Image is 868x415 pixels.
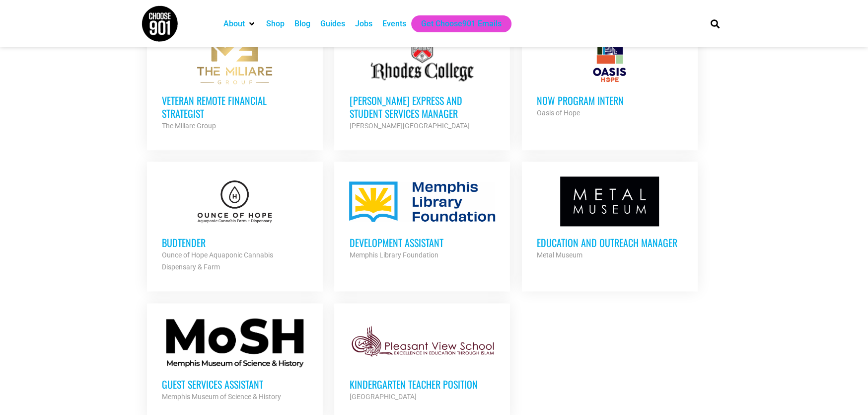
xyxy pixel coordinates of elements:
[537,236,683,249] h3: Education and Outreach Manager
[349,236,495,249] h3: Development Assistant
[218,15,693,32] nav: Main nav
[147,19,323,147] a: Veteran Remote Financial Strategist The Miliare Group
[421,18,502,30] a: Get Choose901 Emails
[349,378,495,391] h3: Kindergarten Teacher Position
[218,15,261,32] div: About
[349,393,416,401] strong: [GEOGRAPHIC_DATA]
[162,122,216,130] strong: The Miliare Group
[162,378,308,391] h3: Guest Services Assistant
[162,236,308,249] h3: Budtender
[522,162,698,276] a: Education and Outreach Manager Metal Museum
[707,15,723,32] div: Search
[537,94,683,107] h3: NOW Program Intern
[355,18,372,30] a: Jobs
[537,251,582,259] strong: Metal Museum
[162,251,273,271] strong: Ounce of Hope Aquaponic Cannabis Dispensary & Farm
[266,18,285,30] a: Shop
[223,18,245,30] a: About
[537,109,580,117] strong: Oasis of Hope
[349,251,438,259] strong: Memphis Library Foundation
[294,18,310,30] a: Blog
[349,122,469,130] strong: [PERSON_NAME][GEOGRAPHIC_DATA]
[522,19,698,134] a: NOW Program Intern Oasis of Hope
[320,18,345,30] a: Guides
[349,94,495,120] h3: [PERSON_NAME] Express and Student Services Manager
[382,18,406,30] a: Events
[334,19,510,147] a: [PERSON_NAME] Express and Student Services Manager [PERSON_NAME][GEOGRAPHIC_DATA]
[334,162,510,276] a: Development Assistant Memphis Library Foundation
[147,162,323,288] a: Budtender Ounce of Hope Aquaponic Cannabis Dispensary & Farm
[162,393,281,401] strong: Memphis Museum of Science & History
[162,94,308,120] h3: Veteran Remote Financial Strategist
